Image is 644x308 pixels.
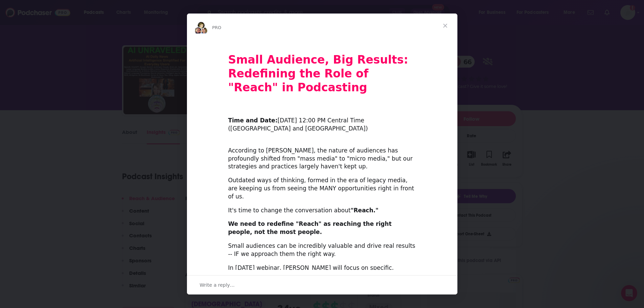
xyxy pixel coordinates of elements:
b: Small Audience, Big Results: Redefining the Role of "Reach" in Podcasting [228,53,408,94]
b: Time and Date: [228,117,278,124]
span: PRO [212,25,221,30]
img: Dave avatar [200,27,208,35]
div: According to [PERSON_NAME], the nature of audiences has profoundly shifted from "mass media" to "... [228,139,416,171]
div: Small audiences can be incredibly valuable and drive real results -- IF we approach them the righ... [228,242,416,258]
div: It's time to change the conversation about [228,207,416,215]
span: Close [433,14,457,38]
div: In [DATE] webinar, [PERSON_NAME] will focus on specific, tactical aspects of making this new appr... [228,264,416,280]
span: Write a reply… [200,281,235,289]
b: "Reach." [351,207,378,214]
div: ​ [DATE] 12:00 PM Central Time ([GEOGRAPHIC_DATA] and [GEOGRAPHIC_DATA]) [228,109,416,133]
img: Barbara avatar [197,21,205,29]
img: Sydney avatar [194,27,202,35]
div: Outdated ways of thinking, formed in the era of legacy media, are keeping us from seeing the MANY... [228,176,416,200]
b: We need to redefine "Reach" as reaching the right people, not the most people. [228,220,392,235]
div: Open conversation and reply [187,275,457,294]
